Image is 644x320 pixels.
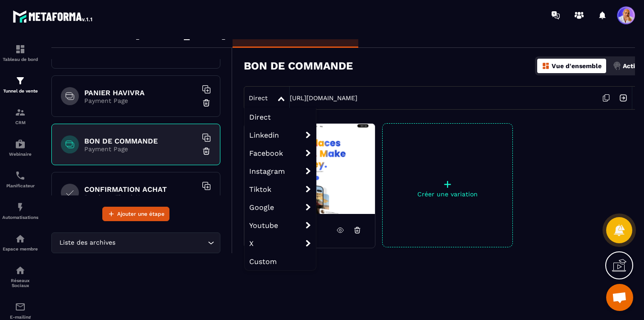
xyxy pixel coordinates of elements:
[245,180,316,198] span: Tiktok
[290,94,357,102] a: [URL][DOMAIN_NAME]
[84,185,197,194] h6: CONFIRMATION ACHAT
[245,162,316,180] span: Instagram
[15,44,26,55] img: formation
[2,183,38,188] p: Planificateur
[2,57,38,62] p: Tableau de bord
[13,8,94,24] img: logo
[84,97,197,104] p: Payment Page
[613,62,621,70] img: actions.d6e523a2.png
[202,98,211,107] img: trash
[2,100,38,132] a: formationformationCRM
[2,278,38,288] p: Réseaux Sociaux
[84,145,197,153] p: Payment Page
[2,120,38,125] p: CRM
[542,62,550,70] img: dashboard-orange.40269519.svg
[15,107,26,118] img: formation
[245,252,316,270] span: Custom
[245,108,316,126] span: Direct
[383,178,512,190] p: +
[245,216,316,234] span: Youtube
[383,190,512,198] p: Créer une variation
[2,152,38,157] p: Webinaire
[84,88,197,97] h6: PANIER HAVIVRA
[15,301,26,312] img: email
[15,202,26,213] img: automations
[84,194,197,201] p: Purchase Thank You
[84,137,197,145] h6: BON DE COMMANDE
[2,195,38,227] a: automationsautomationsAutomatisations
[244,60,353,72] h3: BON DE COMMANDE
[249,94,268,102] span: Direct
[51,232,220,253] div: Search for option
[15,139,26,149] img: automations
[102,207,169,221] button: Ajouter une étape
[245,234,316,252] span: X
[2,258,38,295] a: social-networksocial-networkRéseaux Sociaux
[117,238,206,248] input: Search for option
[2,88,38,93] p: Tunnel de vente
[15,75,26,86] img: formation
[2,37,38,69] a: formationformationTableau de bord
[2,315,38,320] p: E-mailing
[606,284,633,311] a: Ouvrir le chat
[2,227,38,258] a: automationsautomationsEspace membre
[202,195,211,204] img: trash
[245,198,316,216] span: Google
[202,147,211,156] img: trash
[15,170,26,181] img: scheduler
[245,126,316,144] span: Linkedin
[2,163,38,195] a: schedulerschedulerPlanificateur
[2,132,38,163] a: automationsautomationsWebinaire
[2,69,38,100] a: formationformationTunnel de vente
[57,238,117,248] span: Liste des archives
[15,233,26,244] img: automations
[552,62,602,70] p: Vue d'ensemble
[2,246,38,251] p: Espace membre
[2,215,38,220] p: Automatisations
[117,209,164,218] span: Ajouter une étape
[15,265,26,276] img: social-network
[245,144,316,162] span: Facebook
[615,89,632,107] img: arrow-next.bcc2205e.svg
